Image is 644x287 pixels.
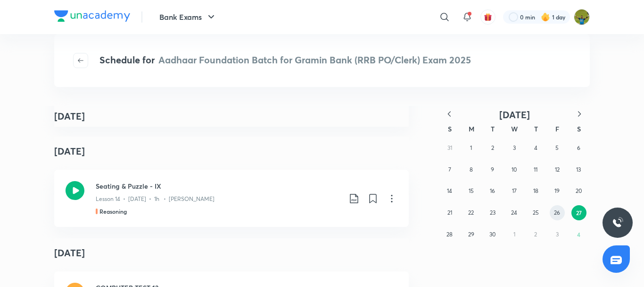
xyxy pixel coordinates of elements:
[541,12,550,22] img: streak
[577,144,580,151] abbr: September 6, 2025
[468,209,474,216] abbr: September 22, 2025
[511,124,518,133] abbr: Wednesday
[507,205,522,220] button: September 24, 2025
[54,10,130,22] img: Company Logo
[550,183,565,199] button: September 19, 2025
[485,140,500,156] button: September 2, 2025
[485,205,500,220] button: September 23, 2025
[511,209,517,216] abbr: September 24, 2025
[533,187,538,194] abbr: September 18, 2025
[469,124,474,133] abbr: Monday
[484,13,492,21] img: avatar
[448,124,452,133] abbr: Sunday
[463,227,479,242] button: September 29, 2025
[442,205,457,220] button: September 21, 2025
[512,166,517,173] abbr: September 10, 2025
[550,162,565,177] button: September 12, 2025
[571,183,586,199] button: September 20, 2025
[448,166,451,173] abbr: September 7, 2025
[534,124,538,133] abbr: Thursday
[54,10,130,24] a: Company Logo
[447,209,452,216] abbr: September 21, 2025
[468,231,474,238] abbr: September 29, 2025
[463,140,479,156] button: September 1, 2025
[470,166,473,173] abbr: September 8, 2025
[571,205,586,220] button: September 27, 2025
[577,124,581,133] abbr: Saturday
[54,137,409,166] h4: [DATE]
[534,144,537,151] abbr: September 4, 2025
[555,124,559,133] abbr: Friday
[512,187,517,194] abbr: September 17, 2025
[576,187,582,194] abbr: September 20, 2025
[485,162,500,177] button: September 9, 2025
[470,144,472,151] abbr: September 1, 2025
[446,231,453,238] abbr: September 28, 2025
[489,231,495,238] abbr: September 30, 2025
[485,183,500,199] button: September 16, 2025
[574,9,590,25] img: Suraj Nager
[534,166,537,173] abbr: September 11, 2025
[571,140,586,156] button: September 6, 2025
[507,140,522,156] button: September 3, 2025
[513,144,516,151] abbr: September 3, 2025
[490,209,495,216] abbr: September 23, 2025
[485,227,500,242] button: September 30, 2025
[490,187,495,194] abbr: September 16, 2025
[576,209,582,217] abbr: September 27, 2025
[463,183,479,199] button: September 15, 2025
[528,205,543,220] button: September 25, 2025
[154,8,223,26] button: Bank Exams
[554,209,560,216] abbr: September 26, 2025
[491,166,494,173] abbr: September 9, 2025
[96,181,341,191] h3: Seating & Puzzle - IX
[550,140,565,156] button: September 5, 2025
[528,183,543,199] button: September 18, 2025
[507,183,522,199] button: September 17, 2025
[555,166,560,173] abbr: September 12, 2025
[528,162,543,177] button: September 11, 2025
[507,162,522,177] button: September 10, 2025
[96,195,215,203] p: Lesson 14 • [DATE] • 1h • [PERSON_NAME]
[54,109,85,123] h4: [DATE]
[550,205,565,220] button: September 26, 2025
[460,109,569,121] button: [DATE]
[99,53,471,68] h4: Schedule for
[533,209,539,216] abbr: September 25, 2025
[612,217,623,228] img: ttu
[480,9,495,25] button: avatar
[499,108,530,121] span: [DATE]
[99,207,127,216] h5: Reasoning
[447,187,452,194] abbr: September 14, 2025
[491,124,495,133] abbr: Tuesday
[158,53,471,66] span: Aadhaar Foundation Batch for Gramin Bank (RRB PO/Clerk) Exam 2025
[469,187,474,194] abbr: September 15, 2025
[576,166,581,173] abbr: September 13, 2025
[463,205,479,220] button: September 22, 2025
[54,238,409,268] h4: [DATE]
[491,144,494,151] abbr: September 2, 2025
[442,162,457,177] button: September 7, 2025
[463,162,479,177] button: September 8, 2025
[442,227,457,242] button: September 28, 2025
[571,162,586,177] button: September 13, 2025
[554,187,560,194] abbr: September 19, 2025
[528,140,543,156] button: September 4, 2025
[555,144,559,151] abbr: September 5, 2025
[442,183,457,199] button: September 14, 2025
[54,170,409,227] a: Seating & Puzzle - IXLesson 14 • [DATE] • 1h • [PERSON_NAME]Reasoning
